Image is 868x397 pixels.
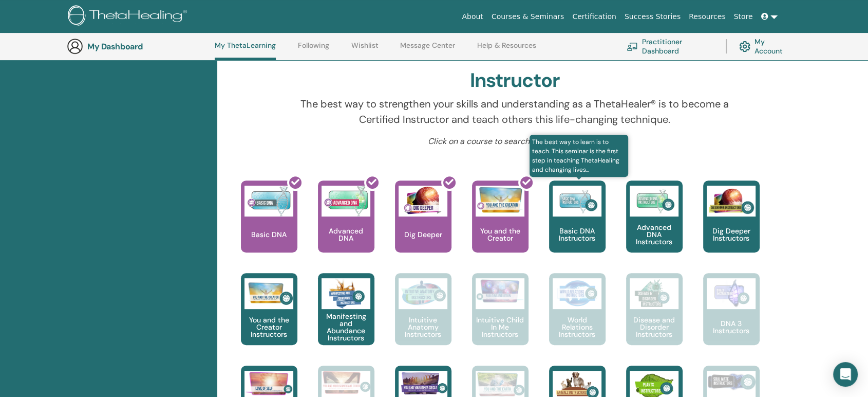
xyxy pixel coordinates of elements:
[67,38,83,55] img: generic-user-icon.jpg
[476,278,524,303] img: Intuitive Child In Me Instructors
[626,181,683,273] a: Advanced DNA Instructors Advanced DNA Instructors
[626,316,683,338] p: Disease and Disorder Instructors
[627,35,713,58] a: Practitioner Dashboard
[244,186,293,216] img: Basic DNA
[549,181,606,273] a: The best way to learn is to teach. This seminar is the first step in teaching ThetaHealing and ch...
[241,273,297,366] a: You and the Creator Instructors You and the Creator Instructors
[630,278,678,309] img: Disease and Disorder Instructors
[553,278,601,309] img: World Relations Instructors
[477,41,536,58] a: Help & Resources
[472,227,529,242] p: You and the Creator
[400,231,446,238] p: Dig Deeper
[322,278,370,309] img: Manifesting and Abundance Instructors
[458,7,487,26] a: About
[703,320,760,334] p: DNA 3 Instructors
[400,41,455,58] a: Message Center
[626,273,683,366] a: Disease and Disorder Instructors Disease and Disorder Instructors
[707,278,756,309] img: DNA 3 Instructors
[284,135,746,148] p: Click on a course to search available seminars
[284,96,746,127] p: The best way to strengthen your skills and understanding as a ThetaHealer® is to become a Certifi...
[399,278,447,309] img: Intuitive Anatomy Instructors
[627,42,638,50] img: chalkboard-teacher.svg
[298,41,329,58] a: Following
[68,5,191,28] img: logo.png
[470,69,560,93] h2: Instructor
[215,41,276,60] a: My ThetaLearning
[549,316,606,338] p: World Relations Instructors
[395,273,451,366] a: Intuitive Anatomy Instructors Intuitive Anatomy Instructors
[739,39,750,55] img: cog.svg
[626,224,683,245] p: Advanced DNA Instructors
[472,316,529,338] p: Intuitive Child In Me Instructors
[318,181,374,273] a: Advanced DNA Advanced DNA
[322,186,370,216] img: Advanced DNA
[244,278,293,309] img: You and the Creator Instructors
[487,7,569,26] a: Courses & Seminars
[730,7,757,26] a: Store
[395,181,451,273] a: Dig Deeper Dig Deeper
[707,186,756,216] img: Dig Deeper Instructors
[241,181,297,273] a: Basic DNA Basic DNA
[549,227,606,242] p: Basic DNA Instructors
[244,371,293,396] img: Love of Self Instructors
[703,181,760,273] a: Dig Deeper Instructors Dig Deeper Instructors
[703,273,760,366] a: DNA 3 Instructors DNA 3 Instructors
[399,186,447,216] img: Dig Deeper
[318,227,374,242] p: Advanced DNA
[739,35,791,58] a: My Account
[707,371,756,392] img: Soul Mate Instructors
[472,181,529,273] a: You and the Creator You and the Creator
[530,135,629,177] span: The best way to learn is to teach. This seminar is the first step in teaching ThetaHealing and ch...
[472,273,529,366] a: Intuitive Child In Me Instructors Intuitive Child In Me Instructors
[630,186,678,216] img: Advanced DNA Instructors
[833,362,858,387] div: Open Intercom Messenger
[553,186,601,216] img: Basic DNA Instructors
[620,7,685,26] a: Success Stories
[241,316,297,338] p: You and the Creator Instructors
[318,273,374,366] a: Manifesting and Abundance Instructors Manifesting and Abundance Instructors
[568,7,620,26] a: Certification
[703,227,760,242] p: Dig Deeper Instructors
[87,42,190,51] h3: My Dashboard
[351,41,379,58] a: Wishlist
[399,371,447,395] img: You and Your Inner Circle Instructors
[549,273,606,366] a: World Relations Instructors World Relations Instructors
[685,7,730,26] a: Resources
[322,371,370,394] img: You and Your Significant Other Instructors
[395,316,451,338] p: Intuitive Anatomy Instructors
[476,186,524,214] img: You and the Creator
[318,313,374,341] p: Manifesting and Abundance Instructors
